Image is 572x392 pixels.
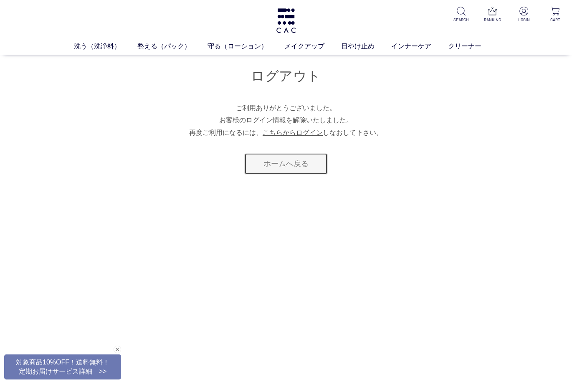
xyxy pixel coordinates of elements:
p: RANKING [482,17,502,23]
h1: ログアウト [77,67,495,85]
a: 守る（ローション） [208,41,284,51]
a: LOGIN [514,7,534,23]
p: ご利用ありがとうございました。 お客様のログイン情報を解除いたしました。 再度ご利用になるには、 しなおして下さい。 [77,102,495,139]
a: インナーケア [391,41,448,51]
a: こちらからログイン [263,129,323,136]
a: SEARCH [451,7,471,23]
img: logo [275,8,297,33]
a: RANKING [482,7,502,23]
p: SEARCH [451,17,471,23]
a: 洗う（洗浄料） [74,41,137,51]
a: CART [545,7,565,23]
a: ホームへ戻る [244,153,328,175]
a: クリーナー [448,41,498,51]
a: 整える（パック） [137,41,208,51]
p: CART [545,17,565,23]
a: 日やけ止め [341,41,391,51]
p: LOGIN [514,17,534,23]
a: メイクアップ [284,41,341,51]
